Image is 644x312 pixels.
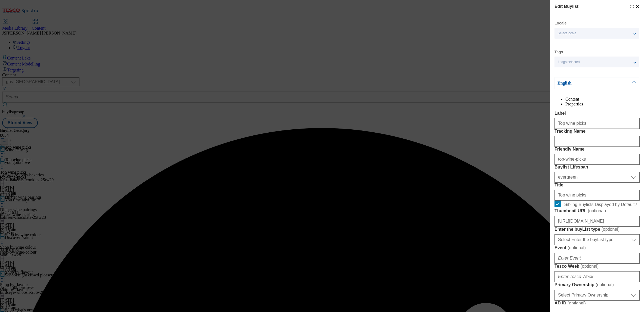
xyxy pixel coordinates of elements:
[554,282,640,288] label: Primary Ownership
[554,136,640,147] input: Enter Tracking Name
[554,216,640,227] input: Enter Thumbnail URL
[554,57,639,67] button: 1 tags selected
[554,165,640,170] label: Buylist Lifespan
[554,129,640,134] label: Tracking Name
[568,245,586,250] span: ( optional )
[554,22,566,25] label: Locale
[558,60,580,64] span: 1 tags selected
[557,80,615,86] p: English
[554,51,563,54] label: Tags
[554,3,578,10] h4: Edit Buylist
[554,154,640,165] input: Enter Friendly Name
[565,97,640,102] li: Content
[554,264,640,269] label: Tesco Week
[565,102,640,107] li: Properties
[588,208,606,213] span: ( optional )
[558,31,576,35] span: Select locale
[554,183,640,188] label: Title
[554,111,640,116] label: Label
[568,301,586,305] span: ( optional )
[554,227,640,232] label: Enter the buyList type
[554,28,639,39] button: Select locale
[554,147,640,152] label: Friendly Name
[564,202,637,207] span: Sibling Buylists Displayed by Default?
[580,264,599,269] span: ( optional )
[554,253,640,264] input: Enter Event
[554,301,640,306] label: AD ID
[554,118,640,129] input: Enter Label
[601,227,620,232] span: ( optional )
[554,245,640,251] label: Event
[596,282,614,287] span: ( optional )
[554,208,640,214] label: Thumbnail URL
[554,190,640,201] input: Enter Title
[554,271,640,282] input: Enter Tesco Week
